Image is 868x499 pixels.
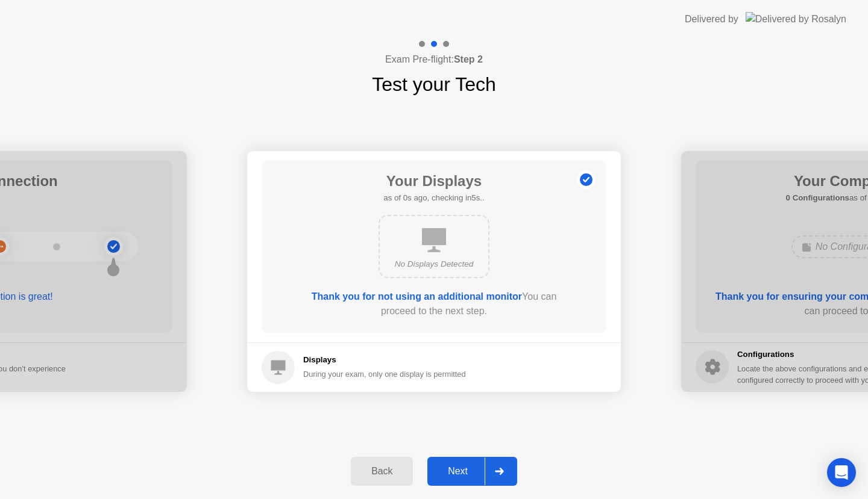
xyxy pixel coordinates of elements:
[827,458,856,487] div: Open Intercom Messenger
[427,457,517,486] button: Next
[383,192,484,204] h5: as of 0s ago, checking in5s..
[312,291,522,302] b: Thank you for not using an additional monitor
[385,52,483,67] h4: Exam Pre-flight:
[454,54,483,64] b: Step 2
[389,258,479,270] div: No Displays Detected
[685,12,738,26] div: Delivered by
[354,466,409,477] div: Back
[372,70,496,99] h1: Test your Tech
[431,466,485,477] div: Next
[296,290,572,318] div: You can proceed to the next step.
[746,12,846,26] img: Delivered by Rosalyn
[383,170,484,192] h1: Your Displays
[303,354,466,366] h5: Displays
[351,457,413,486] button: Back
[303,368,466,380] div: During your exam, only one display is permitted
